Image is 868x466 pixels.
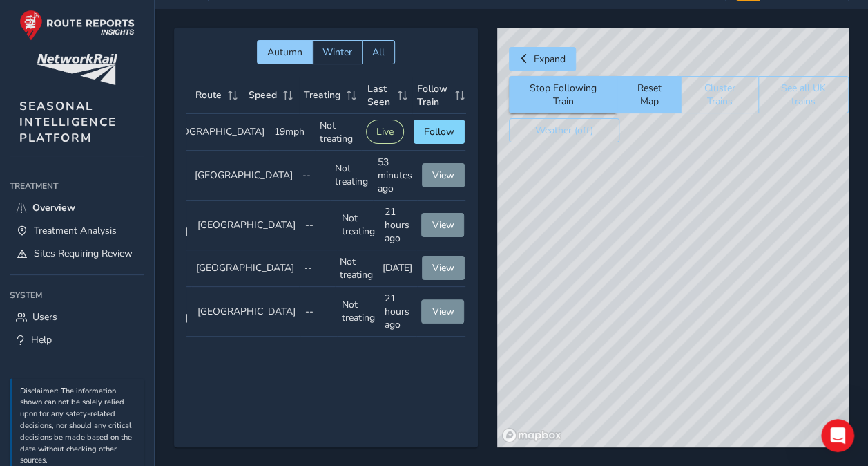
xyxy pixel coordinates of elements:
a: Treatment Analysis [10,219,144,242]
td: [GEOGRAPHIC_DATA] [193,287,300,337]
div: • [DATE] [120,113,159,128]
span: Expand [534,53,566,66]
div: [PERSON_NAME] [49,62,129,77]
span: View [432,169,454,182]
iframe: Intercom live chat [821,419,854,452]
button: Live [366,120,404,144]
span: Winter [322,46,352,59]
span: OFFICIAL Thank you, much appreciated. Regards, [PERSON_NAME] [49,100,372,111]
img: rr logo [19,10,135,41]
div: Route-Reports [49,113,117,128]
span: SEASONAL INTELLIGENCE PLATFORM [19,98,117,146]
span: All [372,46,385,59]
td: Not treating [315,114,361,151]
span: Overview [32,201,75,214]
span: View [432,218,454,232]
span: Help [196,373,218,383]
a: Help [10,328,144,351]
img: Profile image for Katie [16,202,44,230]
div: Profile image for Route-Reports [16,151,44,178]
button: View [421,213,464,237]
img: Profile image for Francisco [16,48,44,76]
button: View [422,256,465,280]
div: • [DATE] [120,318,159,333]
span: Follow Train [417,82,450,109]
td: Not treating [330,151,373,201]
span: Autumn [267,46,302,59]
button: Send us a message [64,272,213,299]
button: Reset Map [617,76,681,113]
div: Route-Reports [49,318,117,333]
td: 19mph [269,114,316,151]
span: OFFICIAL Great, thank you so much! [49,49,224,60]
span: Users [32,310,57,324]
td: -- [299,250,335,287]
button: Help [138,339,276,394]
div: Profile image for Route-Reports [16,304,44,332]
span: Sites Requiring Review [34,247,133,260]
button: View [421,299,464,324]
span: Hi [PERSON_NAME], I'm just responding (from the same room) so other members of the team don't res... [49,254,748,265]
button: All [362,40,395,64]
span: Help [31,333,52,346]
div: • [DATE] [132,267,171,281]
span: Speed [249,88,277,102]
button: Cluster Trains [681,76,758,113]
div: • [DATE] [120,165,159,179]
div: • [DATE] [132,216,171,230]
button: View [422,163,465,187]
span: Messages [42,373,95,383]
button: Winter [312,40,362,64]
h1: Messages [102,6,177,30]
div: Route-Reports [49,165,117,179]
span: 👍 [49,151,61,162]
td: -- [300,201,337,250]
div: • [DATE] [132,62,171,77]
img: Profile image for Katie [16,253,44,281]
td: Not treating [337,201,380,250]
div: Treatment [10,176,144,196]
td: 21 hours ago [380,287,416,337]
td: [GEOGRAPHIC_DATA] [193,201,300,250]
td: Not treating [337,287,380,337]
span: Treatment Analysis [34,224,117,237]
button: Autumn [257,40,312,64]
span: View [432,261,454,274]
td: [GEOGRAPHIC_DATA] [191,250,299,287]
a: Overview [10,196,144,219]
button: Stop Following Train [509,76,617,113]
td: [GEOGRAPHIC_DATA] [190,151,298,201]
span: Treating [304,88,340,102]
td: -- [300,287,337,337]
td: [GEOGRAPHIC_DATA] [162,114,269,151]
span: Follow [424,125,454,138]
span: View [432,305,454,318]
td: Not treating [335,250,378,287]
button: Expand [509,47,576,71]
img: customer logo [37,54,117,85]
span: Route [195,88,222,102]
td: 53 minutes ago [373,151,417,201]
a: Sites Requiring Review [10,242,144,265]
div: [PERSON_NAME] [49,216,129,230]
div: [PERSON_NAME] [49,267,129,281]
td: -- [298,151,330,201]
button: See all UK trains [758,76,849,113]
div: Profile image for Route-Reports [16,100,44,127]
td: [DATE] [378,250,417,287]
span: Last Seen [367,82,393,109]
div: System [10,285,144,306]
button: Weather (off) [509,118,619,142]
span: Hi [PERSON_NAME], I have added her, the invite might be found in her spam folder. [49,203,454,214]
td: 21 hours ago [380,201,416,250]
a: Users [10,306,144,328]
button: Follow [414,120,465,144]
div: Close [242,6,267,30]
